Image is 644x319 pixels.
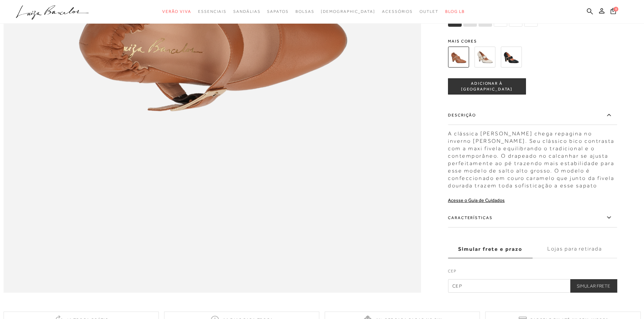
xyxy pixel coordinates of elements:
[448,127,617,189] div: A clássica [PERSON_NAME] chega repagina no inverno [PERSON_NAME]. Seu clássico bico contrasta com...
[267,9,288,14] span: Sapatos
[448,105,617,125] label: Descrição
[474,47,495,68] img: SAPATO MARY JANE EM COURO OFF WHITE COM MAXI FIVELA E SALTO ALTO
[448,240,532,258] label: Simular frete e prazo
[420,5,438,18] a: noSubCategoriesText
[267,5,288,18] a: noSubCategoriesText
[448,39,617,43] span: Mais cores
[295,5,314,18] a: noSubCategoriesText
[448,268,617,277] label: CEP
[295,9,314,14] span: Bolsas
[382,9,413,14] span: Acessórios
[445,9,465,14] span: BLOG LB
[570,279,617,293] button: Simular Frete
[448,78,526,95] button: ADICIONAR À [GEOGRAPHIC_DATA]
[448,279,617,293] input: CEP
[448,47,469,68] img: SAPATO MARY JANE EM COURO CARAMELO COM MAXI FIVELA E SALTO ALTO
[162,9,191,14] span: Verão Viva
[609,7,618,17] button: 0
[445,5,465,18] a: BLOG LB
[448,81,525,92] span: ADICIONAR À [GEOGRAPHIC_DATA]
[162,5,191,18] a: noSubCategoriesText
[233,9,260,14] span: Sandálias
[448,208,617,228] label: Características
[382,5,413,18] a: noSubCategoriesText
[532,240,617,258] label: Lojas para retirada
[321,5,375,18] a: noSubCategoriesText
[448,197,505,203] a: Acesse o Guia de Cuidados
[614,7,618,11] span: 0
[501,47,522,68] img: SAPATO MARY JANE EM COURO PRETO COM MAXI FIVELA E SALTO ALTO
[420,9,438,14] span: Outlet
[198,9,226,14] span: Essenciais
[321,9,375,14] span: [DEMOGRAPHIC_DATA]
[198,5,226,18] a: noSubCategoriesText
[233,5,260,18] a: noSubCategoriesText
